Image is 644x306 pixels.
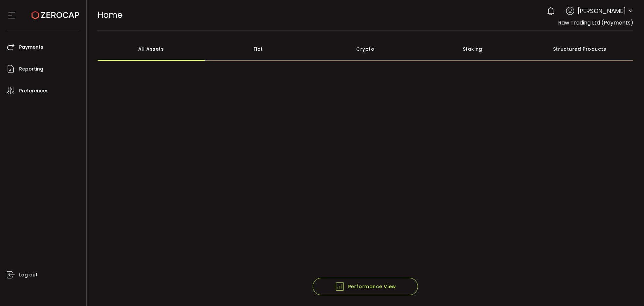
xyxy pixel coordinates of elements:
div: Crypto [312,37,419,61]
span: Raw Trading Ltd (Payments) [558,19,633,27]
span: [PERSON_NAME] [578,6,626,15]
div: Staking [419,37,526,61]
iframe: Chat Widget [610,274,644,306]
div: Structured Products [526,37,634,61]
span: Preferences [19,86,49,96]
div: All Assets [98,37,205,61]
span: Home [98,9,122,21]
span: Performance View [335,281,396,292]
div: Fiat [205,37,312,61]
span: Payments [19,42,43,52]
span: Reporting [19,64,43,74]
button: Performance View [313,278,418,295]
span: Log out [19,270,38,280]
